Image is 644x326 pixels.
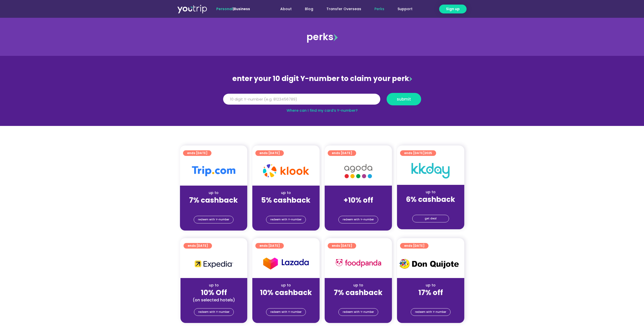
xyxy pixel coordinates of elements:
[446,6,460,12] span: Sign up
[401,297,460,303] div: (for stays only)
[404,243,424,249] span: ends [DATE]
[332,243,352,249] span: ends [DATE]
[287,108,358,113] a: Where can I find my card’s Y-number?
[259,150,280,156] span: ends [DATE]
[255,150,284,156] a: ends [DATE]
[201,288,227,298] strong: 10% Off
[338,308,378,316] a: redeem with Y-number
[194,216,234,223] a: redeem with Y-number
[270,308,302,316] span: redeem with Y-number
[412,215,449,222] a: get deal
[184,243,212,249] a: ends [DATE]
[425,215,437,222] span: get deal
[198,216,229,223] span: redeem with Y-number
[401,283,460,288] div: up to
[185,297,243,303] div: (on selected hotels)
[334,288,383,298] strong: 7% cashback
[255,243,284,249] a: ends [DATE]
[260,288,312,298] strong: 10% cashback
[354,190,363,195] span: up to
[320,4,368,14] a: Transfer Overseas
[266,216,306,223] a: redeem with Y-number
[259,243,280,249] span: ends [DATE]
[189,195,238,205] strong: 7% cashback
[368,4,391,14] a: Perks
[400,243,428,249] a: ends [DATE]
[187,150,207,156] span: ends [DATE]
[184,205,243,210] div: (for stays only)
[424,151,432,155] span: 2025
[194,308,234,316] a: redeem with Y-number
[391,4,419,14] a: Support
[264,4,419,14] nav: Menu
[338,216,378,223] a: redeem with Y-number
[266,308,306,316] a: redeem with Y-number
[439,5,467,13] a: Sign up
[411,308,451,316] a: redeem with Y-number
[343,216,374,223] span: redeem with Y-number
[256,205,316,210] div: (for stays only)
[216,6,233,11] span: Personal
[234,6,250,11] a: Business
[328,243,356,249] a: ends [DATE]
[343,308,374,316] span: redeem with Y-number
[404,150,432,156] span: ends [DATE]
[256,283,316,288] div: up to
[223,94,380,105] input: 10 digit Y-number (e.g. 8123456789)
[261,195,310,205] strong: 5% cashback
[401,189,460,195] div: up to
[332,150,352,156] span: ends [DATE]
[329,297,388,303] div: (for stays only)
[185,283,243,288] div: up to
[298,4,320,14] a: Blog
[256,190,316,195] div: up to
[183,150,211,156] a: ends [DATE]
[328,150,356,156] a: ends [DATE]
[400,150,436,156] a: ends [DATE]2025
[216,6,250,11] span: |
[221,72,424,85] div: enter your 10 digit Y-number to claim your perk
[329,283,388,288] div: up to
[387,93,421,105] button: submit
[198,308,229,316] span: redeem with Y-number
[270,216,302,223] span: redeem with Y-number
[329,205,388,210] div: (for stays only)
[256,297,316,303] div: (for stays only)
[406,194,455,204] strong: 6% cashback
[274,4,298,14] a: About
[397,97,411,101] span: submit
[401,204,460,209] div: (for stays only)
[343,195,373,205] strong: +10% off
[415,308,446,316] span: redeem with Y-number
[223,93,421,109] form: Y Number
[188,243,208,249] span: ends [DATE]
[184,190,243,195] div: up to
[418,288,443,298] strong: 17% off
